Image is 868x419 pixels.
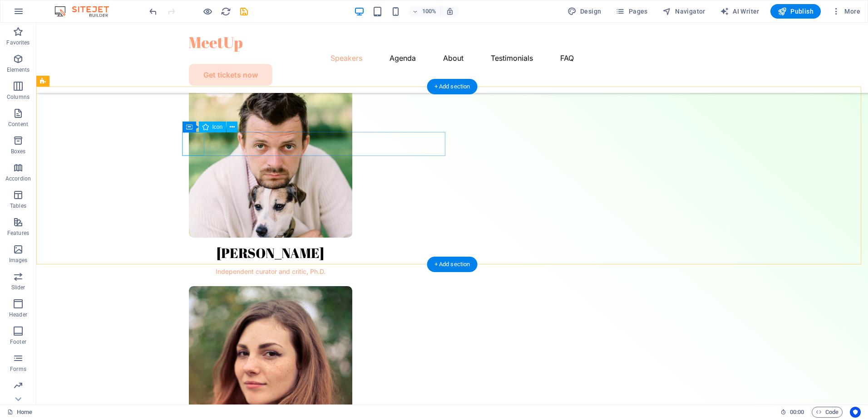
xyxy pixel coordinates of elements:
button: Usercentrics [850,407,861,418]
span: More [832,7,860,16]
span: Publish [778,7,814,16]
span: Icon [212,124,223,130]
span: Code [816,407,838,418]
button: Click here to leave preview mode and continue editing [202,6,213,17]
span: Navigator [662,7,705,16]
p: Favorites [6,39,30,46]
p: Images [9,257,28,264]
span: AI Writer [720,7,759,16]
div: + Add section [427,79,478,94]
p: Columns [7,93,30,101]
p: Marketing [5,393,30,400]
p: Elements [7,66,30,73]
button: save [238,6,249,17]
h6: 100% [422,6,437,17]
i: Reload page [221,6,231,17]
span: : [796,409,798,415]
button: reload [220,6,231,17]
span: 00 00 [790,407,804,418]
p: Slider [11,284,25,291]
button: undo [148,6,158,17]
p: Footer [10,338,26,346]
button: Publish [770,4,821,19]
i: On resize automatically adjust zoom level to fit chosen device. [446,7,454,15]
button: Pages [612,4,651,19]
button: Navigator [659,4,709,19]
button: More [828,4,864,19]
p: Tables [10,202,26,209]
button: 100% [409,6,441,17]
p: Features [7,229,29,237]
p: Content [8,121,28,128]
img: Editor Logo [52,6,120,17]
div: Design (Ctrl+Alt+Y) [564,4,605,19]
p: Boxes [11,148,26,155]
span: Design [567,7,602,16]
p: Header [9,311,27,318]
button: Design [564,4,605,19]
i: Undo: Add element (Ctrl+Z) [148,6,158,17]
h6: Session time [780,407,804,418]
p: Accordion [5,175,31,182]
a: Click to cancel selection. Double-click to open Pages [7,407,32,418]
div: + Add section [427,257,478,272]
button: AI Writer [716,4,763,19]
p: Forms [10,365,26,373]
i: Save (Ctrl+S) [239,6,249,17]
span: Pages [616,7,647,16]
button: Code [812,407,843,418]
